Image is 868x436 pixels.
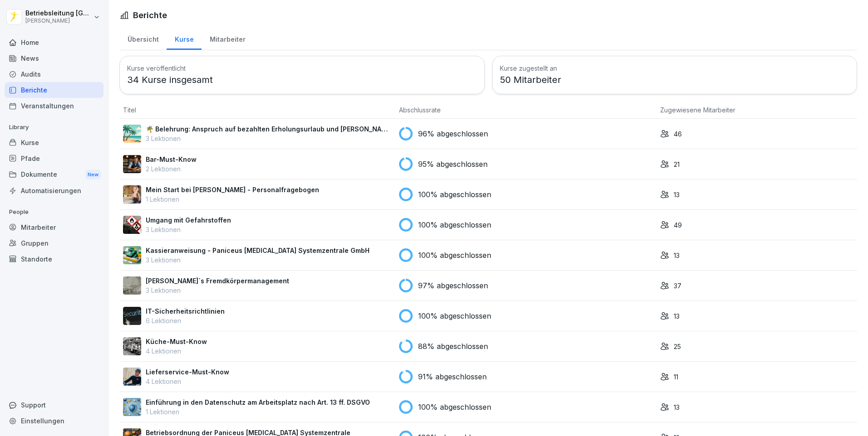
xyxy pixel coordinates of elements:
[202,27,253,50] a: Mitarbeiter
[146,286,289,295] p: 3 Lektionen
[146,255,370,265] p: 3 Lektionen
[674,281,681,291] p: 37
[5,413,104,429] a: Einstellungen
[418,219,491,230] p: 100% abgeschlossen
[5,235,104,251] a: Gruppen
[674,190,680,199] p: 13
[25,18,92,24] p: [PERSON_NAME]
[5,219,104,235] a: Mitarbeiter
[5,120,104,135] p: Library
[167,27,202,50] a: Kurse
[418,341,488,352] p: 88% abgeschlossen
[123,216,141,234] img: ro33qf0i8ndaw7nkfv0stvse.png
[5,66,104,82] a: Audits
[146,225,231,234] p: 3 Lektionen
[5,166,104,183] div: Dokumente
[418,402,491,412] p: 100% abgeschlossen
[5,50,104,66] a: News
[123,246,141,264] img: fvkk888r47r6bwfldzgy1v13.png
[146,164,197,174] p: 2 Lektionen
[146,306,225,316] p: IT-Sicherheitsrichtlinien
[418,159,488,170] p: 95% abgeschlossen
[418,128,488,139] p: 96% abgeschlossen
[123,155,141,173] img: avw4yih0pjczq94wjribdn74.png
[123,276,141,295] img: ltafy9a5l7o16y10mkzj65ij.png
[5,166,104,183] a: DokumenteNew
[146,124,392,134] p: 🌴 Belehrung: Anspruch auf bezahlten Erholungsurlaub und [PERSON_NAME]
[674,372,678,382] p: 11
[123,125,141,143] img: s9mc00x6ussfrb3lxoajtb4r.png
[123,106,136,114] span: Titel
[146,367,229,377] p: Lieferservice-Must-Know
[146,155,197,164] p: Bar-Must-Know
[146,185,319,194] p: Mein Start bei [PERSON_NAME] - Personalfragebogen
[146,397,370,407] p: Einführung in den Datenschutz am Arbeitsplatz nach Art. 13 ff. DSGVO
[418,280,488,291] p: 97% abgeschlossen
[500,73,850,87] p: 50 Mitarbeiter
[660,106,735,114] span: Zugewiesene Mitarbeiter
[5,397,104,413] div: Support
[123,337,141,355] img: gxc2tnhhndim38heekucasph.png
[146,316,225,325] p: 6 Lektionen
[146,194,319,204] p: 1 Lektionen
[674,311,680,321] p: 13
[5,34,104,50] a: Home
[418,250,491,261] p: 100% abgeschlossen
[127,63,477,73] h3: Kurse veröffentlicht
[674,160,680,169] p: 21
[674,402,680,412] p: 13
[146,337,207,346] p: Küche-Must-Know
[146,346,207,356] p: 4 Lektionen
[5,205,104,219] p: People
[127,73,477,87] p: 34 Kurse insgesamt
[146,134,392,143] p: 3 Lektionen
[5,82,104,98] a: Berichte
[123,185,141,203] img: aaay8cu0h1hwaqqp9269xjan.png
[123,368,141,386] img: hu6txd6pq7tal1w0hbosth6a.png
[418,371,487,382] p: 91% abgeschlossen
[418,310,491,321] p: 100% abgeschlossen
[123,398,141,416] img: x7xa5977llyo53hf30kzdyol.png
[133,9,167,21] h1: Berichte
[146,407,370,417] p: 1 Lektionen
[5,251,104,267] a: Standorte
[418,189,491,200] p: 100% abgeschlossen
[674,129,682,139] p: 46
[5,183,104,199] a: Automatisierungen
[674,220,682,230] p: 49
[5,135,104,150] a: Kurse
[123,307,141,325] img: msj3dytn6rmugecro9tfk5p0.png
[85,170,101,180] div: New
[119,27,167,50] a: Übersicht
[5,150,104,166] a: Pfade
[146,215,231,225] p: Umgang mit Gefahrstoffen
[146,246,370,255] p: Kassieranweisung - Paniceus [MEDICAL_DATA] Systemzentrale GmbH
[500,63,850,73] h3: Kurse zugestellt an
[395,102,656,119] th: Abschlussrate
[146,377,229,386] p: 4 Lektionen
[5,98,104,114] a: Veranstaltungen
[674,342,681,351] p: 25
[146,276,289,286] p: [PERSON_NAME]`s Fremdkörpermanagement
[674,251,680,260] p: 13
[25,10,92,17] p: Betriebsleitung [GEOGRAPHIC_DATA]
